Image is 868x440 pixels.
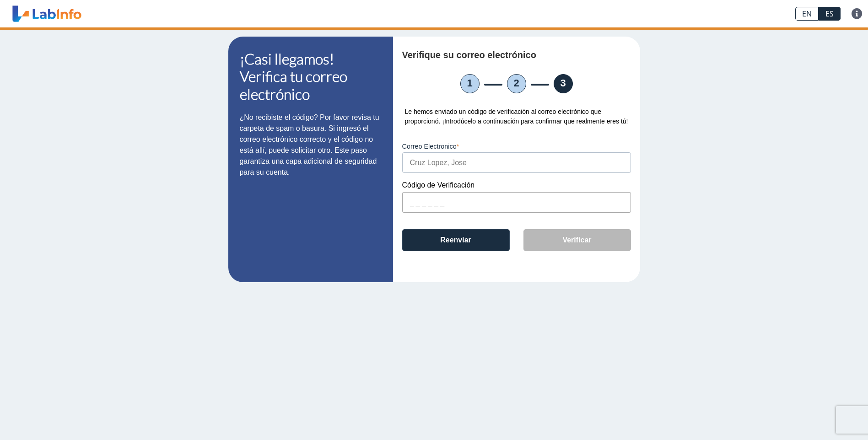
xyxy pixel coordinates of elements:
label: Código de Verificación [402,181,631,189]
button: Reenviar [402,229,510,251]
h4: Verifique su correo electrónico [402,49,579,60]
li: 2 [507,74,526,93]
div: Le hemos enviado un código de verificación al correo electrónico que proporcionó. ¡Introdúcelo a ... [402,107,631,126]
a: EN [795,7,819,21]
a: ES [819,7,841,21]
li: 1 [460,74,480,93]
button: Verificar [523,229,631,251]
li: 3 [554,74,573,93]
label: Correo Electronico [402,143,631,150]
input: Cruz Lopez, Jose [402,152,631,173]
input: _ _ _ _ _ _ [402,192,631,213]
p: ¿No recibiste el código? Por favor revisa tu carpeta de spam o basura. Si ingresó el correo elect... [240,112,382,178]
h1: ¡Casi llegamos! Verifica tu correo electrónico [240,50,382,103]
